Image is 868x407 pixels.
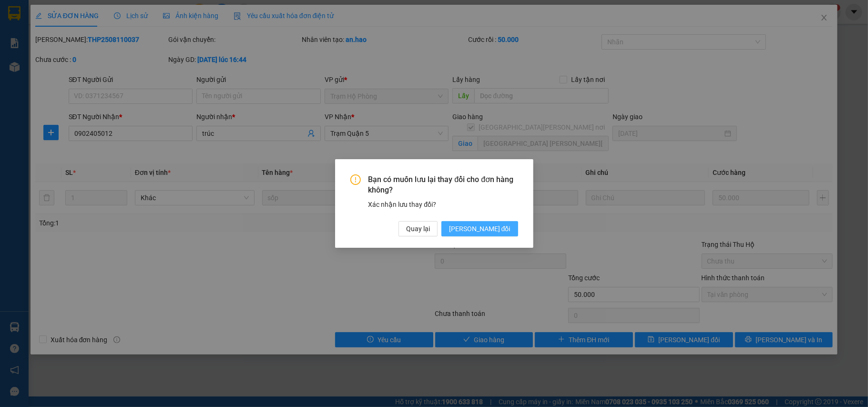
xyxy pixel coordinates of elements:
span: exclamation-circle [350,174,361,185]
span: Bạn có muốn lưu lại thay đổi cho đơn hàng không? [368,174,518,196]
span: [PERSON_NAME] đổi [449,224,511,234]
div: Xác nhận lưu thay đổi? [368,199,518,210]
button: [PERSON_NAME] đổi [441,221,518,236]
span: Quay lại [406,224,430,234]
button: Quay lại [398,221,438,236]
